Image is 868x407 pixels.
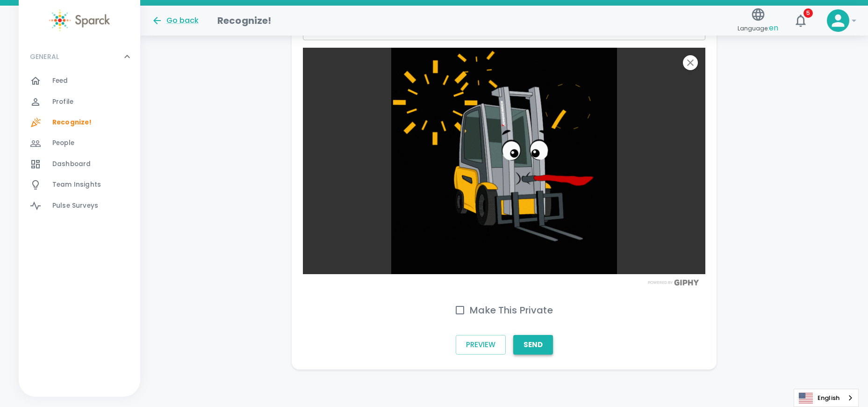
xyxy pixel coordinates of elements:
[52,76,68,86] span: Feed
[456,335,506,355] button: Preview
[19,92,140,112] a: Profile
[49,9,110,31] img: Sparck logo
[794,389,858,407] a: English
[769,22,778,33] span: en
[19,43,140,71] div: GENERAL
[19,71,140,220] div: GENERAL
[19,112,140,133] a: Recognize!
[52,97,73,107] span: Profile
[19,133,140,153] a: People
[52,138,74,148] span: People
[734,4,782,37] button: Language:en
[303,48,705,274] img: wBViIr8VapAIXBgIYf
[646,279,702,285] img: Powered by GIPHY
[19,71,140,91] a: Feed
[19,154,140,174] a: Dashboard
[151,15,199,26] button: Go back
[794,389,859,407] aside: Language selected: English
[803,8,813,18] span: 5
[513,335,553,355] button: Send
[30,52,59,61] p: GENERAL
[19,196,140,216] a: Pulse Surveys
[19,9,140,31] a: Sparck logo
[789,9,812,32] button: 5
[19,174,140,195] a: Team Insights
[470,303,553,318] h6: Make This Private
[738,22,778,35] span: Language:
[52,180,101,189] span: Team Insights
[52,160,91,169] span: Dashboard
[794,389,859,407] div: Language
[217,13,272,28] h1: Recognize!
[52,118,92,127] span: Recognize!
[52,201,98,211] span: Pulse Surveys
